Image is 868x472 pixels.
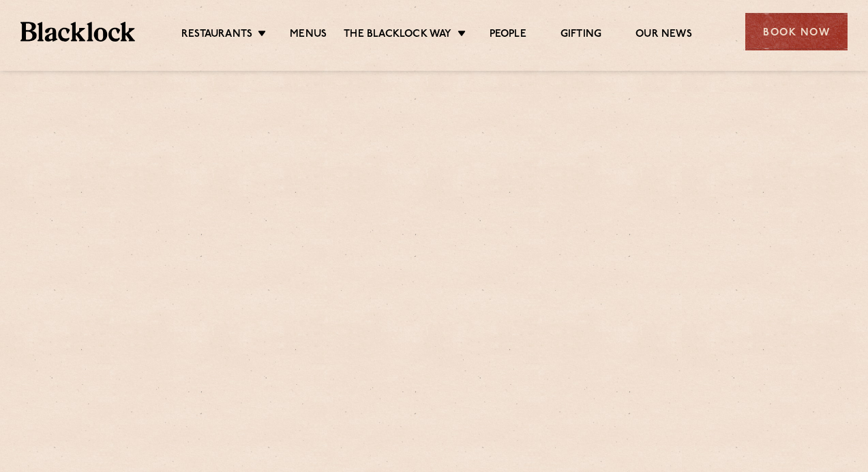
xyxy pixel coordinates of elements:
a: Menus [290,28,327,43]
div: Book Now [745,13,848,50]
a: Our News [635,28,692,43]
a: The Blacklock Way [344,28,451,43]
a: Gifting [560,28,601,43]
img: BL_Textured_Logo-footer-cropped.svg [20,22,135,41]
a: Restaurants [181,28,252,43]
a: People [490,28,526,43]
